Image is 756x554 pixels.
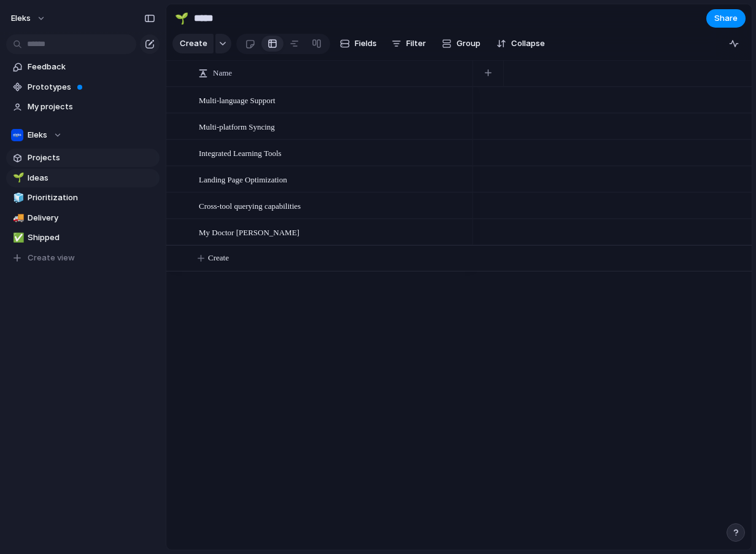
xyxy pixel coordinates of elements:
[172,34,214,53] button: Create
[355,37,377,50] span: Fields
[28,252,75,264] span: Create view
[6,98,160,116] a: My projects
[6,58,160,76] a: Feedback
[199,119,275,133] span: Multi-platform Syncing
[28,61,155,73] span: Feedback
[6,149,160,167] a: Projects
[387,34,431,53] button: Filter
[11,12,31,25] span: eleks
[492,34,550,53] button: Collapse
[199,172,287,186] span: Landing Page Optimization
[208,252,229,264] span: Create
[406,37,426,50] span: Filter
[28,152,155,164] span: Projects
[28,81,155,93] span: Prototypes
[436,34,487,53] button: Group
[28,172,155,184] span: Ideas
[6,169,160,187] a: 🌱Ideas
[714,12,738,25] span: Share
[28,129,47,141] span: Eleks
[172,9,191,28] button: 🌱
[199,225,299,239] span: My Doctor [PERSON_NAME]
[6,228,160,247] a: ✅Shipped
[335,34,382,53] button: Fields
[28,101,155,113] span: My projects
[6,189,160,207] a: 🧊Prioritization
[213,67,232,79] span: Name
[199,93,276,107] span: Multi-language Support
[13,171,21,185] div: 🌱
[28,192,155,204] span: Prioritization
[28,212,155,224] span: Delivery
[13,231,21,245] div: ✅
[6,9,52,28] button: eleks
[13,211,21,225] div: 🚚
[180,37,207,50] span: Create
[11,212,23,224] button: 🚚
[6,126,160,144] button: Eleks
[6,209,160,227] a: 🚚Delivery
[706,9,746,28] button: Share
[6,249,160,267] button: Create view
[199,198,301,213] span: Cross-tool querying capabilities
[457,37,480,50] span: Group
[11,172,23,184] button: 🌱
[6,78,160,96] a: Prototypes
[511,37,545,50] span: Collapse
[11,232,23,244] button: ✅
[199,146,282,160] span: Integrated Learning Tools
[11,192,23,204] button: 🧊
[28,232,155,244] span: Shipped
[175,10,188,26] div: 🌱
[13,191,21,205] div: 🧊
